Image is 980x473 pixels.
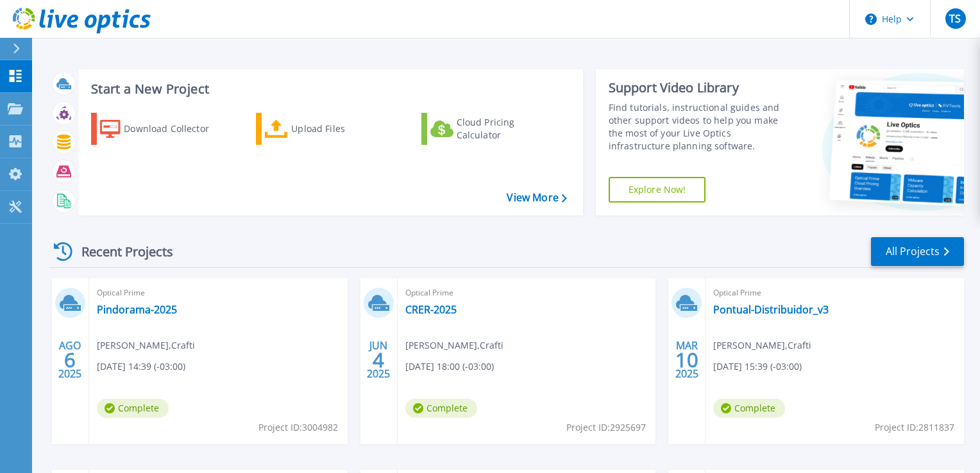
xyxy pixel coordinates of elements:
[609,177,706,203] a: Explore Now!
[258,420,338,435] span: Project ID: 3004982
[457,116,559,142] div: Cloud Pricing Calculator
[875,420,954,435] span: Project ID: 2811837
[97,399,169,418] span: Complete
[871,237,964,266] a: All Projects
[713,286,956,300] span: Optical Prime
[405,338,503,353] span: [PERSON_NAME] , Crafti
[58,336,82,383] div: AGO 2025
[609,101,793,153] div: Find tutorials, instructional guides and other support videos to help you make the most of your L...
[421,113,564,145] a: Cloud Pricing Calculator
[609,79,793,96] div: Support Video Library
[507,192,566,204] a: View More
[49,236,190,267] div: Recent Projects
[366,336,391,383] div: JUN 2025
[91,82,566,96] h3: Start a New Project
[97,360,185,374] span: [DATE] 14:39 (-03:00)
[713,303,829,316] a: Pontual-Distribuidor_v3
[373,354,384,365] span: 4
[124,116,226,142] div: Download Collector
[256,113,399,145] a: Upload Files
[91,113,234,145] a: Download Collector
[97,286,340,300] span: Optical Prime
[405,303,457,316] a: CRER-2025
[713,338,811,353] span: [PERSON_NAME] , Crafti
[713,399,785,418] span: Complete
[566,420,646,435] span: Project ID: 2925697
[713,360,802,374] span: [DATE] 15:39 (-03:00)
[675,354,698,365] span: 10
[291,116,394,142] div: Upload Files
[405,286,648,300] span: Optical Prime
[97,303,177,316] a: Pindorama-2025
[949,13,961,24] span: TS
[405,360,494,374] span: [DATE] 18:00 (-03:00)
[405,399,477,418] span: Complete
[64,354,76,365] span: 6
[97,338,195,353] span: [PERSON_NAME] , Crafti
[675,336,699,383] div: MAR 2025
